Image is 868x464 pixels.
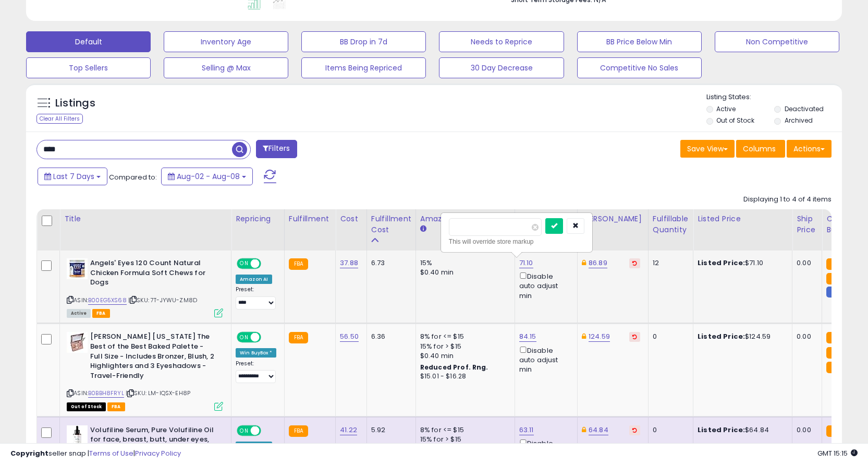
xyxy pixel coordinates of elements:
[826,258,846,270] small: FBA
[26,31,151,52] button: Default
[53,171,94,182] span: Last 7 Days
[826,287,847,298] small: FBM
[577,31,702,52] button: BB Price Below Min
[289,425,308,437] small: FBA
[743,195,832,205] div: Displaying 1 to 4 of 4 items
[420,351,507,361] div: $0.40 min
[10,449,181,459] div: seller snap | |
[88,389,124,398] a: B0BBH8FRYL
[706,92,842,102] p: Listing States:
[439,31,564,52] button: Needs to Reprice
[67,258,223,316] div: ASIN:
[55,96,95,111] h5: Listings
[519,425,534,435] a: 63.11
[236,213,280,224] div: Repricing
[698,331,745,341] b: Listed Price:
[164,57,288,78] button: Selling @ Max
[716,116,754,125] label: Out of Stock
[36,114,83,124] div: Clear All Filters
[698,425,784,435] div: $64.84
[785,104,824,113] label: Deactivated
[340,213,362,224] div: Cost
[817,448,858,458] span: 2025-08-16 15:15 GMT
[589,258,607,268] a: 86.89
[38,168,107,185] button: Last 7 Days
[653,258,685,268] div: 12
[109,172,157,182] span: Compared to:
[126,389,190,397] span: | SKU: LM-IQSX-EH8P
[67,402,106,411] span: All listings that are currently out of stock and unavailable for purchase on Amazon
[260,259,276,268] span: OFF
[797,258,814,268] div: 0.00
[238,426,251,435] span: ON
[260,426,276,435] span: OFF
[519,331,536,342] a: 84.15
[92,309,110,318] span: FBA
[107,402,125,411] span: FBA
[236,275,272,284] div: Amazon AI
[826,362,846,373] small: FBA
[164,31,288,52] button: Inventory Age
[787,140,832,158] button: Actions
[340,258,358,268] a: 37.88
[89,448,133,458] a: Terms of Use
[826,332,846,343] small: FBA
[680,140,735,158] button: Save View
[289,258,308,270] small: FBA
[420,372,507,381] div: $15.01 - $16.28
[371,332,408,341] div: 6.36
[519,258,533,268] a: 71.10
[238,333,251,342] span: ON
[826,425,846,437] small: FBA
[236,286,276,310] div: Preset:
[10,448,48,458] strong: Copyright
[743,144,776,154] span: Columns
[289,332,308,343] small: FBA
[653,213,689,235] div: Fulfillable Quantity
[88,296,127,305] a: B00EG5XS68
[698,213,788,224] div: Listed Price
[519,344,569,375] div: Disable auto adjust min
[653,332,685,341] div: 0
[653,425,685,435] div: 0
[698,332,784,341] div: $124.59
[420,363,488,372] b: Reduced Prof. Rng.
[698,258,745,268] b: Listed Price:
[67,425,88,446] img: 31StDl8aVGL._SL40_.jpg
[715,31,839,52] button: Non Competitive
[797,425,814,435] div: 0.00
[135,448,181,458] a: Privacy Policy
[420,425,507,435] div: 8% for <= $15
[67,332,88,353] img: 41cb+9AIkBL._SL40_.jpg
[826,347,846,359] small: FBA
[371,213,411,235] div: Fulfillment Cost
[26,57,151,78] button: Top Sellers
[577,57,702,78] button: Competitive No Sales
[256,140,297,158] button: Filters
[826,273,846,284] small: FBA
[161,168,253,185] button: Aug-02 - Aug-08
[716,104,736,113] label: Active
[64,213,227,224] div: Title
[340,425,357,435] a: 41.22
[238,259,251,268] span: ON
[67,309,91,318] span: All listings currently available for purchase on Amazon
[785,116,813,125] label: Archived
[589,331,610,342] a: 124.59
[371,425,408,435] div: 5.92
[420,332,507,341] div: 8% for <= $15
[582,213,644,224] div: [PERSON_NAME]
[236,348,276,358] div: Win BuyBox *
[589,425,608,435] a: 64.84
[420,342,507,351] div: 15% for > $15
[90,258,217,290] b: Angels' Eyes 120 Count Natural Chicken Formula Soft Chews for Dogs
[449,236,584,247] div: This will override store markup
[371,258,408,268] div: 6.73
[301,31,426,52] button: BB Drop in 7d
[420,224,426,234] small: Amazon Fees.
[797,332,814,341] div: 0.00
[420,258,507,268] div: 15%
[519,270,569,301] div: Disable auto adjust min
[301,57,426,78] button: Items Being Repriced
[260,333,276,342] span: OFF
